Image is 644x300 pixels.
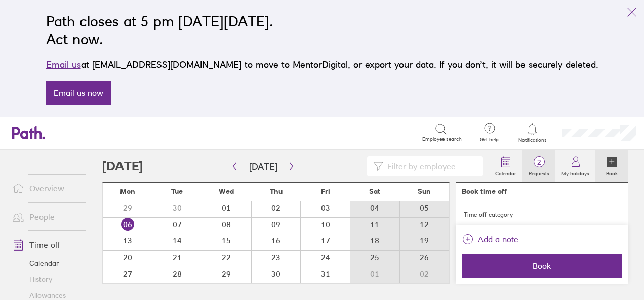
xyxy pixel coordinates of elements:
input: Filter by employee [383,157,477,176]
span: Sun [418,187,431,195]
span: Fri [321,187,330,195]
div: Search [113,128,139,137]
span: Wed [219,187,234,195]
p: at [EMAIL_ADDRESS][DOMAIN_NAME] to move to MentorDigital, or export your data. If you don’t, it w... [46,58,598,72]
span: Book [469,261,615,270]
a: People [4,207,86,227]
h2: Path closes at 5 pm [DATE][DATE]. Act now. [46,12,598,48]
button: [DATE] [241,158,286,175]
a: My holidays [555,150,595,182]
a: History [4,271,86,287]
a: Email us now [46,81,111,105]
span: Employee search [422,136,462,142]
label: My holidays [555,168,595,177]
a: Time off [4,235,86,255]
label: Requests [522,168,555,177]
span: Mon [120,187,135,195]
div: Time off category [464,207,620,222]
span: Notifications [516,137,549,143]
button: Add a note [462,231,518,247]
span: 2 [522,158,555,166]
a: Notifications [516,122,549,143]
div: Other [584,222,620,241]
span: Get help [473,137,506,143]
a: Email us [46,59,81,70]
a: Calendar [489,150,522,182]
label: Calendar [489,168,522,177]
div: Book time off [462,187,507,195]
label: Book [600,168,624,177]
button: Book [462,254,622,278]
span: Sat [369,187,380,195]
a: Overview [4,178,86,198]
a: Calendar [4,255,86,271]
a: 2Requests [522,150,555,182]
span: Add a note [478,231,518,247]
span: Thu [270,187,283,195]
span: Tue [171,187,183,195]
a: Book [595,150,628,182]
